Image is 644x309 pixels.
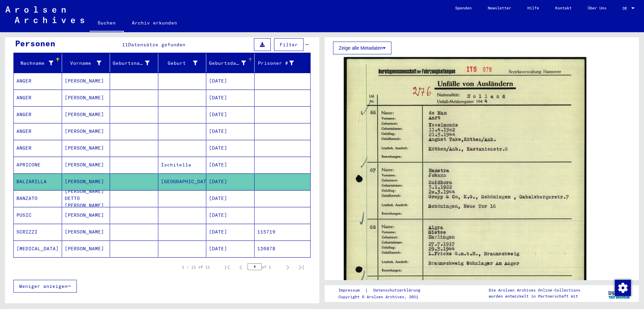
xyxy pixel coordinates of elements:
mat-cell: [DATE] [206,90,255,106]
img: Arolsen_neg.svg [5,6,84,23]
mat-cell: PUSIC [14,207,62,223]
a: Impressum [338,287,365,294]
div: Prisoner # [257,60,294,67]
mat-cell: [DATE] [206,73,255,89]
div: Geburtsdatum [209,60,246,67]
mat-cell: 115719 [255,224,311,240]
mat-cell: [DATE] [206,140,255,156]
mat-cell: [PERSON_NAME] [62,207,110,223]
mat-header-cell: Geburt‏ [158,54,207,72]
mat-cell: [PERSON_NAME] [62,157,110,173]
img: yv_logo.png [607,285,632,302]
mat-header-cell: Vorname [62,54,110,72]
div: Zustimmung ändern [614,279,631,296]
button: Weniger anzeigen [13,280,77,293]
mat-cell: Ischitella [158,157,207,173]
mat-cell: [MEDICAL_DATA] [14,241,62,257]
mat-cell: [PERSON_NAME] [62,224,110,240]
span: Weniger anzeigen [19,283,67,289]
span: 11 [122,42,128,48]
mat-cell: [DATE] [206,106,255,123]
mat-cell: [PERSON_NAME] [62,73,110,89]
mat-header-cell: Geburtsname [110,54,158,72]
mat-cell: ANGER [14,73,62,89]
button: First page [221,260,234,274]
button: Next page [281,260,294,274]
div: Prisoner # [257,58,303,68]
div: Vorname [65,60,102,67]
mat-cell: [DATE] [206,173,255,190]
mat-cell: [DATE] [206,157,255,173]
mat-header-cell: Prisoner # [255,54,311,72]
mat-cell: BANZATO [14,190,62,207]
div: 1 – 11 of 11 [182,264,210,270]
mat-cell: [DATE] [206,207,255,223]
a: Archiv erkunden [124,15,185,31]
div: of 1 [248,264,281,270]
div: Geburt‏ [161,58,206,68]
mat-cell: [PERSON_NAME] [62,140,110,156]
div: Personen [15,37,55,49]
mat-cell: ANGER [14,123,62,140]
a: Datenschutzerklärung [368,287,428,294]
mat-header-cell: Geburtsdatum [206,54,255,72]
mat-cell: APRICONE [14,157,62,173]
mat-cell: [PERSON_NAME] [62,173,110,190]
mat-cell: [DATE] [206,190,255,207]
mat-cell: [DATE] [206,224,255,240]
div: Geburtsname [113,60,150,67]
button: Previous page [234,260,248,274]
p: wurden entwickelt in Partnerschaft mit [489,293,580,299]
mat-cell: BALZARILLA [14,173,62,190]
mat-cell: [PERSON_NAME] [62,123,110,140]
div: Geburtsname [113,58,158,68]
button: Last page [294,260,308,274]
mat-cell: [PERSON_NAME] [62,241,110,257]
p: Die Arolsen Archives Online-Collections [489,287,580,293]
div: Geburtsdatum [209,58,254,68]
div: | [338,287,428,294]
span: Filter [280,42,298,48]
div: Geburt‏ [161,60,198,67]
mat-cell: ANGER [14,90,62,106]
mat-cell: [PERSON_NAME] [62,90,110,106]
a: Suchen [90,15,124,32]
mat-cell: [GEOGRAPHIC_DATA] [158,173,207,190]
mat-cell: [DATE] [206,241,255,257]
mat-cell: [PERSON_NAME] [62,106,110,123]
mat-cell: 126878 [255,241,311,257]
mat-cell: ANGER [14,106,62,123]
mat-cell: ANGER [14,140,62,156]
span: Datensätze gefunden [128,42,185,48]
p: Copyright © Arolsen Archives, 2021 [338,294,428,300]
button: Filter [274,38,304,51]
img: Zustimmung ändern [615,280,631,296]
mat-cell: [DATE] [206,123,255,140]
button: Zeige alle Metadaten [333,42,391,54]
div: Nachname [16,58,62,68]
mat-cell: SCRIZZI [14,224,62,240]
div: Nachname [16,60,53,67]
mat-cell: [PERSON_NAME] DETTO [PERSON_NAME] [62,190,110,207]
mat-header-cell: Nachname [14,54,62,72]
span: DE [623,6,630,11]
div: Vorname [65,58,110,68]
